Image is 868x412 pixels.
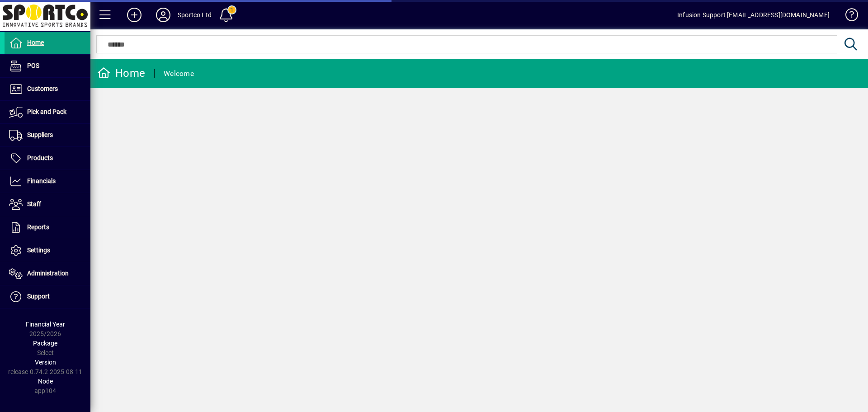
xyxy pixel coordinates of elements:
a: Pick and Pack [5,101,90,123]
a: Support [5,285,90,308]
span: Settings [27,246,50,254]
div: Sportco Ltd [178,8,212,22]
a: Knowledge Base [839,2,857,31]
span: Staff [27,200,41,208]
button: Add [120,7,149,23]
span: Support [27,293,50,300]
span: Products [27,154,53,161]
span: Home [27,39,44,46]
span: Reports [27,223,49,231]
a: Reports [5,216,90,239]
span: Financials [27,177,56,185]
span: Node [38,378,53,385]
span: Suppliers [27,131,53,138]
span: Customers [27,85,58,92]
span: Package [33,340,57,347]
div: Home [97,66,145,81]
div: Welcome [164,66,194,81]
a: POS [5,55,90,77]
div: Infusion Support [EMAIL_ADDRESS][DOMAIN_NAME] [677,8,830,22]
a: Suppliers [5,124,90,147]
span: Administration [27,270,69,277]
a: Administration [5,262,90,285]
span: Financial Year [26,321,65,328]
button: Profile [149,7,178,23]
a: Products [5,147,90,170]
a: Customers [5,78,90,100]
span: POS [27,62,39,69]
a: Financials [5,170,90,193]
span: Pick and Pack [27,108,66,115]
a: Settings [5,239,90,262]
span: Version [35,359,56,366]
a: Staff [5,193,90,216]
